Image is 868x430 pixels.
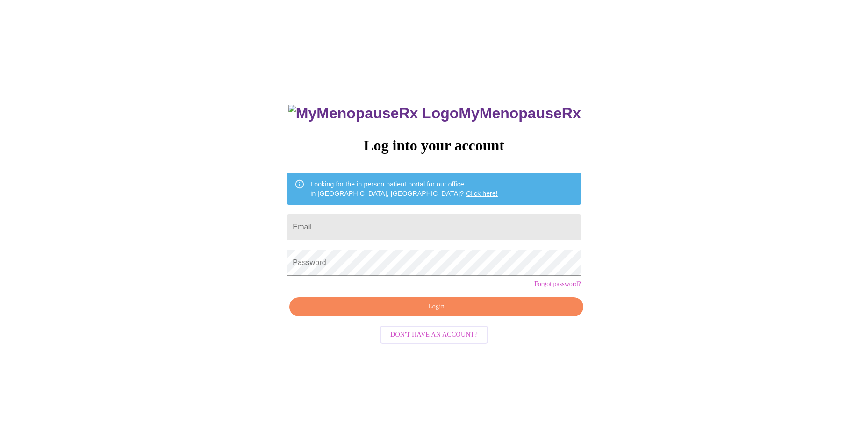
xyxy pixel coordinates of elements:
[390,329,478,341] span: Don't have an account?
[310,176,498,202] div: Looking for the in person patient portal for our office in [GEOGRAPHIC_DATA], [GEOGRAPHIC_DATA]?
[287,137,581,154] h3: Log into your account
[289,297,583,316] button: Login
[288,105,581,122] h3: MyMenopauseRx
[466,190,498,197] a: Click here!
[300,301,572,313] span: Login
[378,330,490,337] a: Don't have an account?
[288,105,459,122] img: MyMenopauseRx Logo
[380,326,488,344] button: Don't have an account?
[534,280,581,288] a: Forgot password?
